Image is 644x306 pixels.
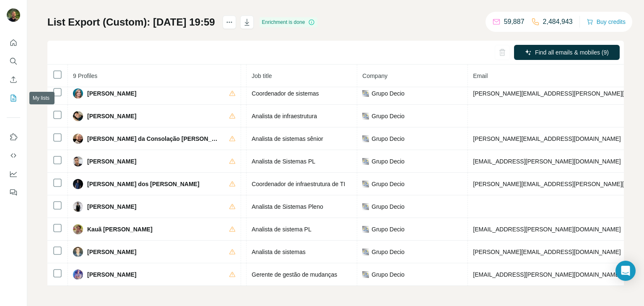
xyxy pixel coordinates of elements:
span: [PERSON_NAME] da Consolação [PERSON_NAME] [87,135,221,143]
button: Use Surfe on LinkedIn [7,130,20,145]
span: [PERSON_NAME][EMAIL_ADDRESS][DOMAIN_NAME] [473,249,621,255]
img: Avatar [73,179,83,189]
span: Company [362,73,387,79]
button: Buy credits [587,16,626,28]
span: Job title [252,73,272,79]
span: [PERSON_NAME] [87,202,136,211]
img: Avatar [73,247,83,257]
span: [PERSON_NAME] [87,270,136,279]
span: [PERSON_NAME] [87,248,136,256]
img: Avatar [73,134,83,144]
span: [PERSON_NAME] [87,112,136,120]
img: company-logo [362,203,369,210]
button: Enrich CSV [7,72,20,87]
button: Dashboard [7,166,20,182]
button: Use Surfe API [7,148,20,163]
img: company-logo [362,113,369,119]
span: Grupo Decio [371,180,405,188]
span: [PERSON_NAME] [87,157,136,166]
span: Email [473,73,488,79]
span: Coordenador de sistemas [252,90,319,97]
span: Gerente de gestão de mudanças [252,271,337,278]
img: company-logo [362,135,369,142]
span: Find all emails & mobiles (9) [535,48,609,57]
span: [EMAIL_ADDRESS][PERSON_NAME][DOMAIN_NAME] [473,271,621,278]
span: Analista de Sistemas PL [252,158,315,165]
img: company-logo [362,271,369,278]
span: [PERSON_NAME] dos [PERSON_NAME] [87,180,200,188]
h1: List Export (Custom): [DATE] 19:59 [47,16,215,29]
span: Analista de sistema PL [252,226,311,233]
img: Avatar [73,224,83,234]
span: Analista de infraestrutura [252,113,317,119]
img: Avatar [73,202,83,212]
button: My lists [7,91,20,106]
span: Grupo Decio [371,202,405,211]
img: company-logo [362,226,369,233]
img: company-logo [362,249,369,255]
div: Enrichment is done [260,17,318,27]
div: Open Intercom Messenger [615,261,636,281]
p: 59,887 [504,17,525,27]
span: 9 Profiles [73,73,97,79]
span: Kauã [PERSON_NAME] [87,225,153,233]
button: Search [7,54,20,69]
img: company-logo [362,158,369,165]
span: Grupo Decio [371,89,405,98]
img: Avatar [73,111,83,121]
span: Analista de sistemas [252,249,305,255]
span: Grupo Decio [371,112,405,120]
span: Grupo Decio [371,135,405,143]
img: Avatar [73,156,83,166]
p: 2,484,943 [543,17,573,27]
span: Grupo Decio [371,248,405,256]
button: Feedback [7,185,20,200]
button: Quick start [7,35,20,50]
span: Grupo Decio [371,270,405,279]
span: [EMAIL_ADDRESS][PERSON_NAME][DOMAIN_NAME] [473,158,621,165]
button: actions [223,16,236,29]
span: Grupo Decio [371,157,405,166]
span: [EMAIL_ADDRESS][PERSON_NAME][DOMAIN_NAME] [473,226,621,233]
span: Grupo Decio [371,225,405,233]
span: [PERSON_NAME] [87,89,136,98]
span: [PERSON_NAME][EMAIL_ADDRESS][DOMAIN_NAME] [473,135,621,142]
img: Avatar [73,88,83,99]
img: company-logo [362,90,369,97]
span: Coordenador de infraestrutura de TI [252,181,345,187]
span: Analista de sistemas sênior [252,135,323,142]
img: Avatar [73,270,83,280]
button: Find all emails & mobiles (9) [514,45,620,60]
img: Avatar [7,8,20,22]
img: company-logo [362,181,369,187]
span: Analista de Sistemas Pleno [252,203,323,210]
